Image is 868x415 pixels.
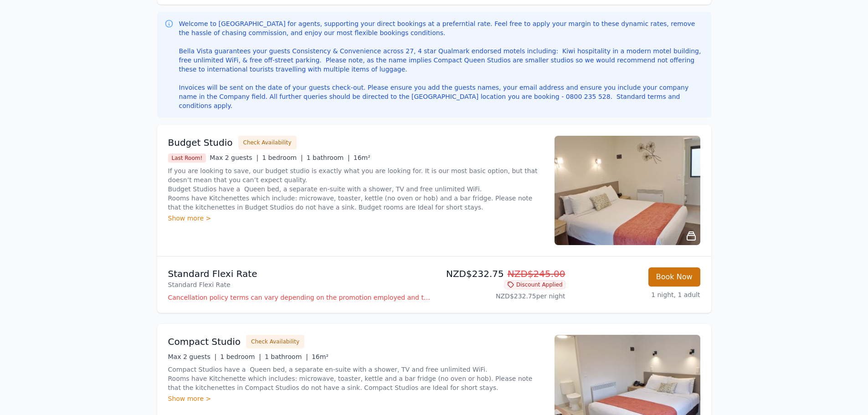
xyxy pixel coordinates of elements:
[238,136,297,149] button: Check Availability
[648,267,700,287] button: Book Now
[210,154,258,161] span: Max 2 guests |
[168,154,206,163] span: Last Room!
[307,154,350,161] span: 1 bathroom |
[262,154,303,161] span: 1 bedroom |
[168,293,431,302] p: Cancellation policy terms can vary depending on the promotion employed and the time of stay of th...
[168,365,544,392] p: Compact Studios have a Queen bed, a separate en-suite with a shower, TV and free unlimited WiFi. ...
[168,335,241,348] h3: Compact Studio
[168,280,431,289] p: Standard Flexi Rate
[179,19,704,110] p: Welcome to [GEOGRAPHIC_DATA] for agents, supporting your direct bookings at a preferntial rate. F...
[312,353,329,360] span: 16m²
[438,267,565,280] p: NZD$232.75
[504,280,565,289] span: Discount Applied
[438,292,565,301] p: NZD$232.75 per night
[573,290,700,299] p: 1 night, 1 adult
[168,353,217,360] span: Max 2 guests |
[168,267,431,280] p: Standard Flexi Rate
[168,166,544,212] p: If you are looking to save, our budget studio is exactly what you are looking for. It is our most...
[354,154,370,161] span: 16m²
[168,136,233,149] h3: Budget Studio
[265,353,308,360] span: 1 bathroom |
[220,353,261,360] span: 1 bedroom |
[168,214,544,223] div: Show more >
[508,268,565,279] span: NZD$245.00
[246,335,304,348] button: Check Availability
[168,394,544,403] div: Show more >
